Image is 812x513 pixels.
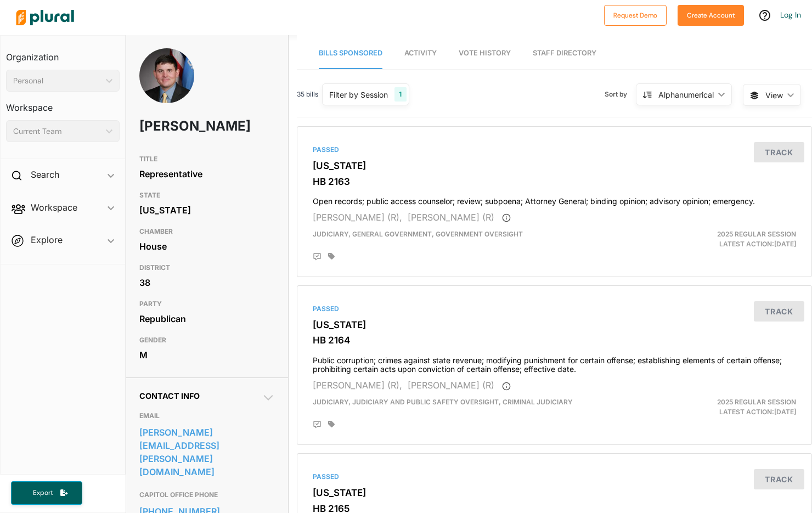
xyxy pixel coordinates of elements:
div: Passed [313,304,796,314]
div: Add Position Statement [313,420,322,429]
span: [PERSON_NAME] (R) [408,212,494,223]
a: Request Demo [604,9,667,20]
h3: CAPITOL OFFICE PHONE [139,488,275,501]
h3: [US_STATE] [313,487,796,498]
div: Latest Action: [DATE] [638,229,804,249]
h3: [US_STATE] [313,319,796,330]
div: Add Position Statement [313,252,322,261]
img: Headshot of John Pfeiffer [139,48,194,117]
button: Request Demo [604,5,667,26]
div: 1 [394,87,406,102]
a: Bills Sponsored [319,38,382,69]
h3: Workspace [6,92,120,116]
h3: PARTY [139,297,275,311]
div: Passed [313,472,796,482]
span: 2025 Regular Session [717,230,796,238]
a: Log In [780,10,801,20]
h3: STATE [139,189,275,202]
div: [US_STATE] [139,202,275,218]
a: Vote History [459,38,511,69]
button: Export [11,481,82,505]
h3: [US_STATE] [313,160,796,171]
h3: HB 2163 [313,176,796,187]
h3: EMAIL [139,409,275,422]
span: Judiciary, General Government, Government Oversight [313,230,523,238]
div: Personal [13,75,101,87]
h3: HB 2164 [313,335,796,346]
div: Alphanumerical [658,89,714,100]
a: Create Account [678,9,744,20]
h2: Search [31,168,59,181]
h3: DISTRICT [139,261,275,274]
div: Republican [139,311,275,327]
div: Add tags [328,420,335,428]
a: Activity [404,38,437,69]
h4: Open records; public access counselor; review; subpoena; Attorney General; binding opinion; advis... [313,191,796,206]
span: 2025 Regular Session [717,398,796,406]
div: M [139,347,275,363]
h1: [PERSON_NAME] [139,110,221,143]
button: Create Account [678,5,744,26]
div: Filter by Session [329,89,388,100]
h3: GENDER [139,334,275,347]
button: Track [754,469,804,489]
h3: CHAMBER [139,225,275,238]
div: Add tags [328,252,335,260]
a: [PERSON_NAME][EMAIL_ADDRESS][PERSON_NAME][DOMAIN_NAME] [139,424,275,480]
button: Track [754,142,804,162]
div: Current Team [13,126,101,137]
div: House [139,238,275,255]
div: Representative [139,166,275,182]
span: Contact Info [139,391,200,401]
span: Sort by [605,89,636,99]
span: [PERSON_NAME] (R), [313,212,402,223]
h3: TITLE [139,153,275,166]
div: Latest Action: [DATE] [638,397,804,417]
span: [PERSON_NAME] (R), [313,380,402,391]
span: Vote History [459,49,511,57]
a: Staff Directory [533,38,596,69]
div: Passed [313,145,796,155]
span: 35 bills [297,89,318,99]
div: 38 [139,274,275,291]
span: View [765,89,783,101]
h4: Public corruption; crimes against state revenue; modifying punishment for certain offense; establ... [313,351,796,375]
span: Activity [404,49,437,57]
span: Judiciary, Judiciary and Public Safety Oversight, Criminal Judiciary [313,398,573,406]
h3: Organization [6,41,120,65]
span: Export [25,488,60,498]
span: Bills Sponsored [319,49,382,57]
button: Track [754,301,804,322]
span: [PERSON_NAME] (R) [408,380,494,391]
